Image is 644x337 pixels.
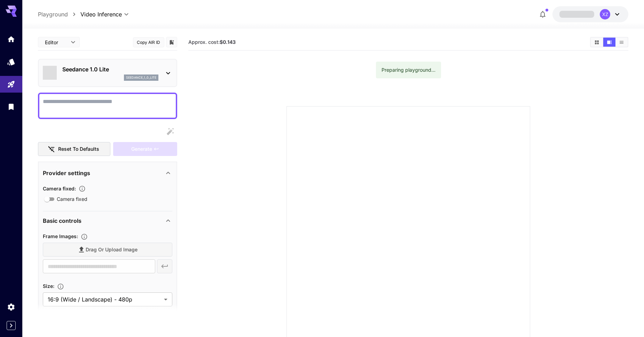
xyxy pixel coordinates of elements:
[382,64,435,76] div: Preparing playground...
[615,38,628,47] button: Show media in list view
[38,10,80,18] nav: breadcrumb
[7,321,16,330] button: Expand sidebar
[43,233,78,239] span: Frame Images :
[80,10,122,18] span: Video Inference
[603,38,615,47] button: Show media in video view
[43,217,81,225] p: Basic controls
[54,283,67,290] button: Adjust the dimensions of the generated image by specifying its width and height in pixels, or sel...
[7,303,15,311] div: Settings
[552,6,628,22] button: XZ
[43,283,54,289] span: Size :
[133,37,164,47] button: Copy AIR ID
[43,212,172,229] div: Basic controls
[38,142,110,156] button: Reset to defaults
[590,37,628,47] div: Show media in grid viewShow media in video viewShow media in list view
[220,39,236,45] b: $0.143
[7,35,15,44] div: Home
[45,39,66,46] span: Editor
[78,233,91,240] button: Upload frame images.
[43,169,90,177] p: Provider settings
[57,195,87,203] span: Camera fixed
[126,75,156,80] p: seedance_1_0_lite
[43,186,76,191] span: Camera fixed :
[48,295,161,304] span: 16:9 (Wide / Landscape) - 480p
[188,39,236,45] span: Approx. cost:
[591,38,603,47] button: Show media in grid view
[600,9,610,19] div: XZ
[43,165,172,181] div: Provider settings
[62,65,158,73] p: Seedance 1.0 Lite
[7,80,15,89] div: Playground
[7,57,15,66] div: Models
[7,102,15,111] div: Library
[43,62,172,84] div: Seedance 1.0 Liteseedance_1_0_lite
[38,10,68,18] a: Playground
[168,38,175,46] button: Add to library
